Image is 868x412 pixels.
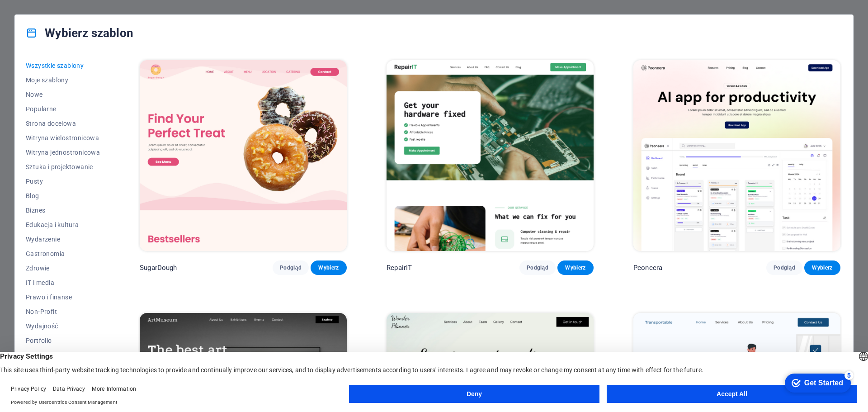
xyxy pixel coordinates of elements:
span: Zdrowie [26,265,100,272]
span: Prawo i finanse [26,294,100,301]
span: Wydarzenie [26,236,100,243]
button: Strona docelowa [26,116,100,131]
span: Wszystkie szablony [26,62,100,69]
button: Podgląd [766,260,802,275]
span: Podgląd [527,264,548,271]
span: Witryna jednostronicowa [26,149,100,156]
button: Gastronomia [26,246,100,261]
p: RepairIT [387,263,412,272]
span: Pusty [26,178,100,185]
div: Get Started [27,10,66,18]
span: Popularne [26,105,100,113]
div: 5 [67,2,76,11]
button: Wybierz [311,260,347,275]
button: Zdrowie [26,261,100,275]
span: IT i media [26,279,100,286]
button: Usługi [26,348,100,362]
span: Portfolio [26,337,100,344]
span: Podgląd [774,264,795,271]
button: Portfolio [26,333,100,348]
div: Get Started 5 items remaining, 0% complete [7,5,73,24]
span: Wydajność [26,322,100,330]
span: Moje szablony [26,76,100,84]
button: Podgląd [519,260,556,275]
span: Podgląd [280,264,302,271]
button: Moje szablony [26,73,100,87]
span: Non-Profit [26,308,100,315]
button: Nowe [26,87,100,102]
button: Non-Profit [26,304,100,319]
button: Biznes [26,203,100,218]
span: Strona docelowa [26,120,100,127]
span: Wybierz [318,264,340,271]
img: SugarDough [140,60,347,251]
button: Prawo i finanse [26,290,100,304]
button: Wydajność [26,319,100,333]
img: RepairIT [387,60,594,251]
button: Wybierz [804,260,840,275]
button: Witryna jednostronicowa [26,145,100,160]
button: Wybierz [557,260,594,275]
h4: Wybierz szablon [26,26,133,40]
span: Edukacja i kultura [26,221,100,228]
span: Gastronomia [26,250,100,257]
button: Wszystkie szablony [26,58,100,73]
p: SugarDough [140,263,177,272]
span: Wybierz [811,264,833,271]
button: Edukacja i kultura [26,218,100,232]
span: Sztuka i projektowanie [26,163,100,170]
button: Blog [26,189,100,203]
button: Podgląd [273,260,309,275]
span: Biznes [26,207,100,214]
span: Nowe [26,91,100,98]
button: Sztuka i projektowanie [26,160,100,174]
img: Peoneera [633,60,840,251]
span: Witryna wielostronicowa [26,134,100,142]
span: Blog [26,192,100,199]
button: Pusty [26,174,100,189]
button: Witryna wielostronicowa [26,131,100,145]
button: Wydarzenie [26,232,100,246]
button: IT i media [26,275,100,290]
p: Peoneera [633,263,662,272]
button: Popularne [26,102,100,116]
span: Wybierz [565,264,586,271]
